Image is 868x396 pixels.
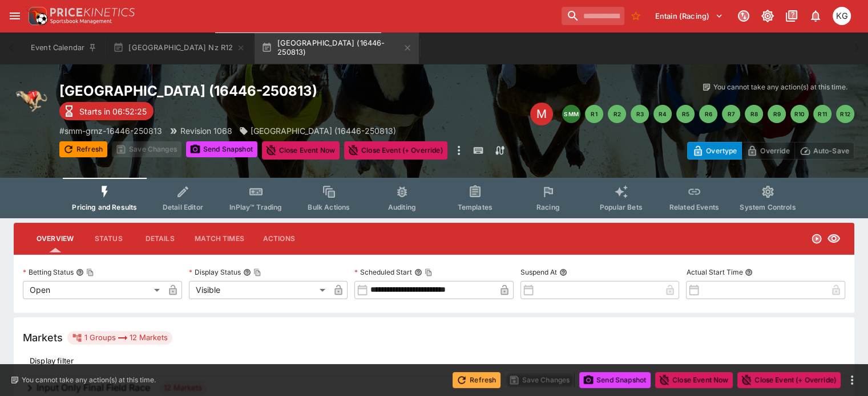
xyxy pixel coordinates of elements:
[655,372,733,388] button: Close Event Now
[827,232,841,246] svg: Visible
[50,19,112,24] img: Sportsbook Management
[253,225,305,252] button: Actions
[686,267,742,277] p: Actual Start Time
[741,142,794,160] button: Override
[608,105,626,123] button: R2
[600,203,643,211] span: Popular Bets
[687,142,854,160] div: Start From
[760,145,789,157] p: Override
[63,178,805,218] div: Event type filters
[627,7,645,25] button: No Bookmarks
[59,82,523,100] h2: Copy To Clipboard
[733,6,754,26] button: Connected to PK
[72,203,137,211] span: Pricing and Results
[722,105,740,123] button: R7
[27,225,83,252] button: Overview
[669,203,719,211] span: Related Events
[836,105,854,123] button: R12
[186,141,257,157] button: Send Snapshot
[845,373,859,387] button: more
[687,142,742,160] button: Overtype
[425,268,433,276] button: Copy To Clipboard
[530,103,553,125] div: Edit Meeting
[251,125,396,137] p: [GEOGRAPHIC_DATA] (16446-250813)
[757,6,778,26] button: Toggle light/dark mode
[239,125,396,137] div: SMM Ascot Park Raceway (16446-250813)
[781,6,802,26] button: Documentation
[14,82,50,119] img: greyhound_racing.png
[631,105,649,123] button: R3
[829,3,854,28] button: Kevin Gutschlag
[745,268,753,276] button: Actual Start Time
[59,141,107,157] button: Refresh
[59,125,162,137] p: Copy To Clipboard
[740,203,796,211] span: System Controls
[794,142,854,160] button: Auto-Save
[189,267,241,277] p: Display Status
[23,331,63,344] h5: Markets
[745,105,763,123] button: R8
[737,372,841,388] button: Close Event (+ Override)
[5,6,25,26] button: open drawer
[414,268,422,276] button: Scheduled StartCopy To Clipboard
[253,268,261,276] button: Copy To Clipboard
[562,7,624,25] input: search
[354,267,412,277] p: Scheduled Start
[189,281,330,299] div: Visible
[255,32,419,64] button: [GEOGRAPHIC_DATA] (16446-250813)
[22,375,156,385] p: You cannot take any action(s) at this time.
[833,7,851,25] div: Kevin Gutschlag
[813,105,831,123] button: R11
[86,268,94,276] button: Copy To Clipboard
[50,8,135,17] img: PriceKinetics
[180,125,232,137] p: Revision 1068
[805,6,826,26] button: Notifications
[699,105,717,123] button: R6
[79,105,147,117] p: Starts in 06:52:25
[76,268,84,276] button: Betting StatusCopy To Clipboard
[653,105,672,123] button: R4
[388,203,416,211] span: Auditing
[706,145,737,157] p: Overtype
[453,372,500,388] button: Refresh
[229,203,282,211] span: InPlay™ Trading
[163,203,203,211] span: Detail Editor
[579,372,651,388] button: Send Snapshot
[648,7,730,25] button: Select Tenant
[134,225,185,252] button: Details
[185,225,253,252] button: Match Times
[308,203,350,211] span: Bulk Actions
[562,105,580,123] button: SMM
[24,32,104,64] button: Event Calendar
[520,267,557,277] p: Suspend At
[344,141,447,160] button: Close Event (+ Override)
[676,105,695,123] button: R5
[25,5,48,27] img: PriceKinetics Logo
[536,203,560,211] span: Racing
[811,233,822,244] svg: Open
[72,331,168,345] div: 1 Groups 12 Markets
[458,203,492,211] span: Templates
[562,105,854,123] nav: pagination navigation
[585,105,603,123] button: R1
[452,141,466,160] button: more
[23,281,164,299] div: Open
[713,82,847,92] p: You cannot take any action(s) at this time.
[262,141,340,160] button: Close Event Now
[559,268,567,276] button: Suspend At
[106,32,252,64] button: [GEOGRAPHIC_DATA] Nz R12
[23,352,80,370] button: Display filter
[790,105,809,123] button: R10
[768,105,786,123] button: R9
[243,268,251,276] button: Display StatusCopy To Clipboard
[83,225,134,252] button: Status
[23,267,74,277] p: Betting Status
[813,145,849,157] p: Auto-Save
